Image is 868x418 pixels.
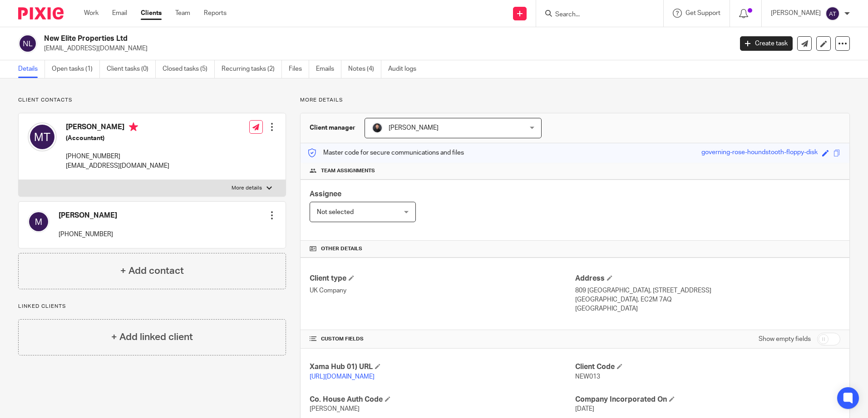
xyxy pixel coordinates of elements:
p: 809 [GEOGRAPHIC_DATA], [STREET_ADDRESS] [575,286,840,295]
a: Closed tasks (5) [163,60,215,78]
label: Show empty fields [759,335,811,344]
div: governing-rose-houndstooth-floppy-disk [701,148,818,158]
p: More details [300,97,850,104]
p: [GEOGRAPHIC_DATA], EC2M 7AQ [575,295,840,304]
input: Search [554,11,636,19]
a: [URL][DOMAIN_NAME] [310,374,375,380]
a: Client tasks (0) [107,60,156,78]
p: Client contacts [18,97,286,104]
img: svg%3E [825,6,840,21]
span: Assignee [310,190,341,198]
a: Team [175,9,190,18]
a: Email [112,9,127,18]
a: Recurring tasks (2) [222,60,282,78]
h4: [PERSON_NAME] [66,122,169,134]
h4: Company Incorporated On [575,395,840,404]
a: Emails [316,60,341,78]
p: [EMAIL_ADDRESS][DOMAIN_NAME] [44,44,726,53]
p: [PHONE_NUMBER] [59,230,117,239]
img: Pixie [18,7,64,19]
img: svg%3E [28,211,49,233]
h4: Client Code [575,362,840,372]
p: [PHONE_NUMBER] [66,152,169,161]
p: Linked clients [18,303,286,310]
a: Details [18,60,45,78]
h4: Xama Hub 01) URL [310,362,575,372]
p: Master code for secure communications and files [307,148,464,157]
p: More details [232,185,262,192]
h4: CUSTOM FIELDS [310,335,575,343]
span: [DATE] [575,406,594,412]
span: Other details [321,245,362,253]
h4: + Add contact [120,264,184,278]
a: Audit logs [388,60,423,78]
h2: New Elite Properties Ltd [44,34,590,44]
span: Not selected [317,209,354,215]
h5: (Accountant) [66,134,169,143]
h3: Client manager [310,123,355,132]
span: [PERSON_NAME] [389,125,439,131]
h4: Address [575,274,840,283]
p: [GEOGRAPHIC_DATA] [575,304,840,313]
a: Open tasks (1) [52,60,100,78]
i: Primary [129,122,138,131]
span: NEW013 [575,374,600,380]
p: [PERSON_NAME] [771,9,821,18]
h4: [PERSON_NAME] [59,211,117,220]
a: Clients [141,9,162,18]
a: Create task [740,36,793,51]
a: Files [289,60,309,78]
span: [PERSON_NAME] [310,406,360,412]
img: svg%3E [28,122,57,151]
a: Work [84,9,99,18]
img: My%20Photo.jpg [372,122,383,133]
a: Notes (4) [348,60,381,78]
p: UK Company [310,286,575,295]
img: svg%3E [18,34,37,53]
span: Team assignments [321,167,375,175]
a: Reports [204,9,227,18]
h4: + Add linked client [111,330,193,344]
h4: Client type [310,274,575,283]
h4: Co. House Auth Code [310,395,575,404]
p: [EMAIL_ADDRESS][DOMAIN_NAME] [66,161,169,170]
span: Get Support [686,10,720,16]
